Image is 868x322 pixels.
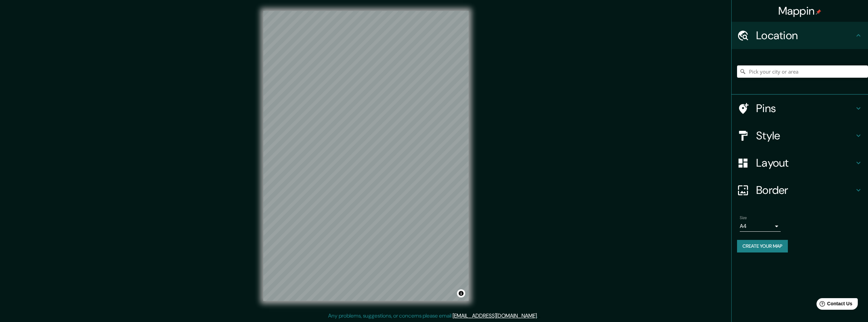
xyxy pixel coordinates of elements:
[732,95,868,122] div: Pins
[732,177,868,204] div: Border
[816,9,821,15] img: pin-icon.png
[457,289,465,297] button: Toggle attribution
[539,312,540,320] div: .
[732,22,868,49] div: Location
[756,102,854,115] h4: Pins
[756,156,854,170] h4: Layout
[740,215,747,221] label: Size
[328,312,538,320] p: Any problems, suggestions, or concerns please email .
[732,122,868,149] div: Style
[756,29,854,42] h4: Location
[538,312,539,320] div: .
[756,183,854,197] h4: Border
[778,4,822,18] h4: Mappin
[740,221,781,232] div: A4
[737,240,788,252] button: Create your map
[453,312,537,319] a: [EMAIL_ADDRESS][DOMAIN_NAME]
[737,65,868,78] input: Pick your city or area
[756,129,854,142] h4: Style
[807,295,860,315] iframe: Help widget launcher
[732,149,868,177] div: Layout
[263,11,469,301] canvas: Map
